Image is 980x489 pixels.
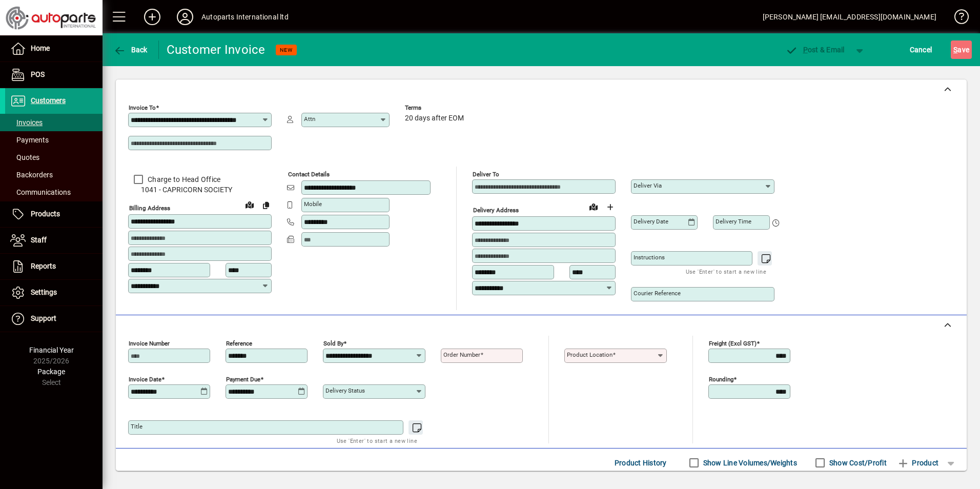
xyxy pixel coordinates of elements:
[634,182,662,189] mat-label: Deliver via
[953,42,969,58] span: ave
[31,44,50,52] span: Home
[10,171,53,179] span: Backorders
[473,171,499,178] mat-label: Deliver To
[31,236,47,244] span: Staff
[146,174,220,185] label: Charge to Head Office
[103,40,159,59] app-page-header-button: Back
[258,197,274,213] button: Copy to Delivery address
[241,196,258,213] a: View on map
[780,40,850,59] button: Post & Email
[951,40,972,59] button: Save
[10,118,43,127] span: Invoices
[10,153,39,161] span: Quotes
[5,228,103,253] a: Staff
[37,368,65,376] span: Package
[5,131,103,149] a: Payments
[947,2,967,35] a: Knowledge Base
[226,376,260,383] mat-label: Payment due
[443,351,480,358] mat-label: Order number
[686,266,766,277] mat-hint: Use 'Enter' to start a new line
[337,435,417,446] mat-hint: Use 'Enter' to start a new line
[785,46,845,54] span: ost & Email
[5,62,103,88] a: POS
[5,166,103,184] a: Backorders
[701,458,797,468] label: Show Line Volumes/Weights
[5,280,103,305] a: Settings
[111,40,150,59] button: Back
[129,376,161,383] mat-label: Invoice date
[226,340,252,347] mat-label: Reference
[31,288,57,296] span: Settings
[113,46,148,54] span: Back
[567,351,612,358] mat-label: Product location
[167,42,266,58] div: Customer Invoice
[634,290,681,297] mat-label: Courier Reference
[280,47,293,53] span: NEW
[323,340,343,347] mat-label: Sold by
[405,114,464,123] span: 20 days after EOM
[201,9,289,25] div: Autoparts International ltd
[5,149,103,166] a: Quotes
[129,340,170,347] mat-label: Invoice number
[709,340,757,347] mat-label: Freight (excl GST)
[169,8,201,26] button: Profile
[709,376,733,383] mat-label: Rounding
[29,346,74,354] span: Financial Year
[5,36,103,62] a: Home
[634,218,668,225] mat-label: Delivery date
[129,104,156,111] mat-label: Invoice To
[953,46,957,54] span: S
[31,70,45,78] span: POS
[897,455,938,471] span: Product
[128,185,272,195] span: 1041 - CAPRICORN SOCIETY
[325,387,365,394] mat-label: Delivery status
[5,254,103,279] a: Reports
[615,455,667,471] span: Product History
[5,184,103,201] a: Communications
[31,314,56,322] span: Support
[31,210,60,218] span: Products
[405,105,466,111] span: Terms
[907,40,935,59] button: Cancel
[10,136,49,144] span: Payments
[131,423,142,430] mat-label: Title
[827,458,887,468] label: Show Cost/Profit
[763,9,936,25] div: [PERSON_NAME] [EMAIL_ADDRESS][DOMAIN_NAME]
[10,188,71,196] span: Communications
[5,114,103,131] a: Invoices
[585,198,602,215] a: View on map
[5,201,103,227] a: Products
[892,454,944,472] button: Product
[910,42,932,58] span: Cancel
[602,199,618,215] button: Choose address
[136,8,169,26] button: Add
[634,254,665,261] mat-label: Instructions
[31,96,66,105] span: Customers
[304,115,315,123] mat-label: Attn
[610,454,671,472] button: Product History
[803,46,808,54] span: P
[5,306,103,332] a: Support
[31,262,56,270] span: Reports
[304,200,322,208] mat-label: Mobile
[716,218,751,225] mat-label: Delivery time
